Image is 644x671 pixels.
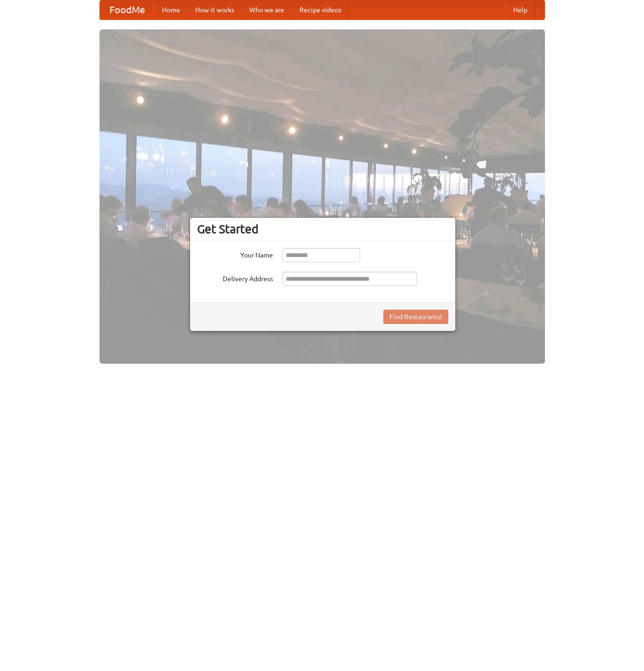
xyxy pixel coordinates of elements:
[197,272,273,284] label: Delivery Address
[242,0,292,19] a: Who we are
[188,0,242,19] a: How it works
[506,0,535,19] a: Help
[383,310,448,324] button: Find Restaurants!
[154,0,188,19] a: Home
[197,222,448,236] h3: Get Started
[100,0,154,19] a: FoodMe
[197,248,273,260] label: Your Name
[292,0,349,19] a: Recipe videos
